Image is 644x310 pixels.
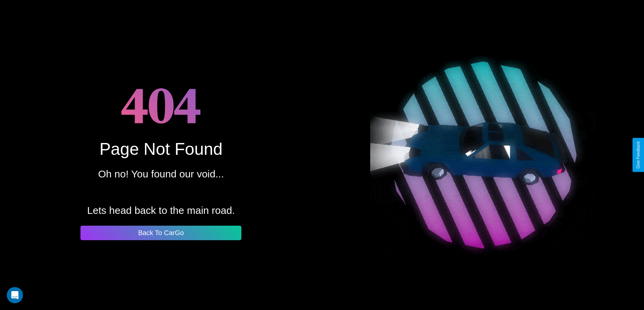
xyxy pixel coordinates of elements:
div: Give Feedback [636,141,641,169]
img: spinning car [370,43,596,267]
h1: 404 [121,70,201,139]
div: Page Not Found [99,139,222,159]
p: Oh no! You found our void... Lets head back to the main road. [87,165,235,220]
div: Open Intercom Messenger [7,287,23,303]
button: Back To CarGo [80,226,241,240]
